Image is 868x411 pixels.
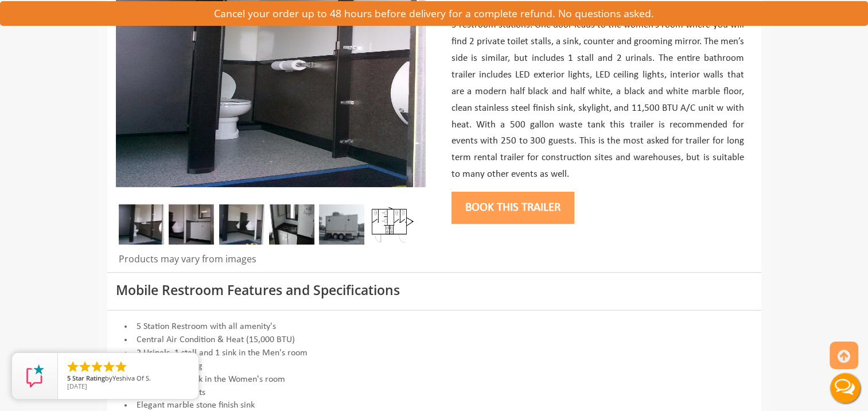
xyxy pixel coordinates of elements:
li: LED exterior lights [116,386,753,400]
li: Central Air Condition & Heat (15,000 BTU) [116,334,753,347]
span: [DATE] [67,382,87,390]
li:  [102,360,116,374]
li:  [114,360,128,374]
p: Built to party, the 15’ party offers 2 rooms and a total of 5 restroom stations. One door leads t... [451,1,744,183]
li: 2 Stalls and 1 sink in the Women's room [116,373,753,386]
img: A 2-urinal design makes this a 5 station restroom trailer. [219,204,264,245]
li:  [66,360,80,374]
span: 5 [67,374,71,382]
img: Floor Plan of 5 station restroom with sink and toilet [369,204,415,245]
span: by [67,375,189,383]
li: 5 Station Restroom with all amenity's [116,320,753,334]
li:  [90,360,104,374]
li:  [78,360,92,374]
img: Privacy is ensured by dividing walls that separate the urinals from the sink area. [169,204,214,245]
div: Products may vary from images [116,253,426,272]
button: Live Chat [822,365,868,411]
img: Full view of five station restroom trailer with two separate doors for men and women [319,204,364,245]
span: Yeshiva Of S. [112,374,151,382]
button: Book this trailer [451,192,574,224]
h3: Mobile Restroom Features and Specifications [116,283,753,297]
img: Restroom trailers include all the paper supplies you should need for your event. [119,204,164,245]
img: Review Rating [24,365,46,387]
span: Star Rating [72,374,105,382]
li: 2 Urinals, 1 stall and 1 sink in the Men's room [116,347,753,360]
li: Luxurious lighting [116,360,753,373]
